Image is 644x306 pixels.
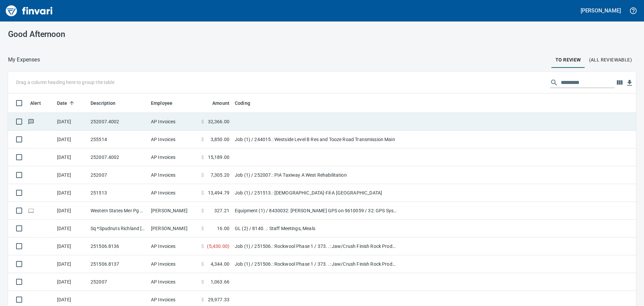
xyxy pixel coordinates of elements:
[589,56,632,64] span: (All Reviewable)
[8,56,40,64] p: My Expenses
[201,278,204,285] span: $
[148,166,199,184] td: AP Invoices
[235,99,250,107] span: Coding
[211,136,229,143] span: 3,850.00
[232,166,400,184] td: Job (1) / 252007.: PIA Taxiway A West Rehabilitation
[201,136,204,143] span: $
[54,184,88,202] td: [DATE]
[235,99,259,107] span: Coding
[232,131,400,148] td: Job (1) / 244015.: Westside Level B Res and Tooze Road Transmission Main
[8,56,40,64] nav: breadcrumb
[579,5,623,16] button: [PERSON_NAME]
[614,78,625,88] button: Choose columns to display
[8,30,207,39] h3: Good Afternoon
[148,184,199,202] td: AP Invoices
[148,131,199,148] td: AP Invoices
[208,189,229,196] span: 13,494.79
[30,99,50,107] span: Alert
[88,255,148,273] td: 251506.8137
[88,131,148,148] td: 255514
[201,243,204,250] span: $
[54,148,88,166] td: [DATE]
[88,148,148,166] td: 252007.4002
[201,207,204,214] span: $
[88,202,148,220] td: Western States Mer Pg Meridian ID
[217,225,229,232] span: 16.00
[54,113,88,131] td: [DATE]
[208,296,229,303] span: 29,977.33
[148,202,199,220] td: [PERSON_NAME]
[88,273,148,291] td: 252007
[232,237,400,255] td: Job (1) / 251506.: Rockwool Phase 1 / 373. .: Jaw/Crush Finish Rock Products / 5: Other
[57,99,76,107] span: Date
[211,172,229,178] span: 7,305.20
[201,172,204,178] span: $
[232,255,400,273] td: Job (1) / 251506.: Rockwool Phase 1 / 373. .: Jaw/Crush Finish Rock Products / 5: Other
[201,296,204,303] span: $
[555,56,581,64] span: To Review
[57,99,67,107] span: Date
[88,237,148,255] td: 251506.8136
[54,273,88,291] td: [DATE]
[148,273,199,291] td: AP Invoices
[148,113,199,131] td: AP Invoices
[54,166,88,184] td: [DATE]
[54,202,88,220] td: [DATE]
[151,99,181,107] span: Employee
[201,225,204,232] span: $
[54,131,88,148] td: [DATE]
[201,154,204,161] span: $
[28,208,35,213] span: Online transaction
[208,154,229,161] span: 15,189.00
[211,261,229,267] span: 4,344.00
[212,99,229,107] span: Amount
[88,184,148,202] td: 251513
[232,184,400,202] td: Job (1) / 251513.: [DEMOGRAPHIC_DATA]-Fil-A [GEOGRAPHIC_DATA]
[581,7,621,14] h5: [PERSON_NAME]
[214,207,229,214] span: 327.21
[88,220,148,237] td: Sq *Spudnuts Richland [GEOGRAPHIC_DATA]
[148,148,199,166] td: AP Invoices
[28,119,35,124] span: Has messages
[148,255,199,273] td: AP Invoices
[232,220,400,237] td: GL (2) / 8140. .: Staff Meetings, Meals
[204,99,229,107] span: Amount
[208,118,229,125] span: 32,366.00
[201,261,204,267] span: $
[4,3,54,19] img: Finvari
[88,166,148,184] td: 252007
[16,79,114,86] p: Drag a column heading here to group the table
[151,99,172,107] span: Employee
[91,99,116,107] span: Description
[207,243,229,250] span: ( 5,430.00 )
[148,237,199,255] td: AP Invoices
[148,220,199,237] td: [PERSON_NAME]
[88,113,148,131] td: 252007.4002
[54,255,88,273] td: [DATE]
[211,278,229,285] span: 1,063.66
[54,237,88,255] td: [DATE]
[201,189,204,196] span: $
[232,202,400,220] td: Equipment (1) / 8430032: [PERSON_NAME] GPS on 9610059 / 32: GPS System / 2: Parts/Other
[625,78,635,88] button: Download Table
[91,99,124,107] span: Description
[30,99,41,107] span: Alert
[201,118,204,125] span: $
[54,220,88,237] td: [DATE]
